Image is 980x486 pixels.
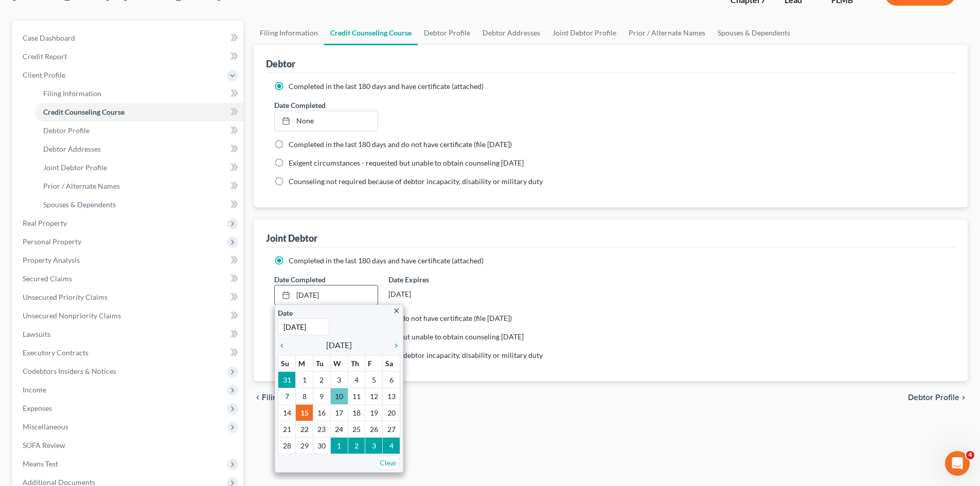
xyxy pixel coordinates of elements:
a: [DATE] [275,285,377,305]
a: Spouses & Dependents [711,21,796,45]
span: Counseling not required because of debtor incapacity, disability or military duty [289,177,543,186]
span: Prior / Alternate Names [43,182,120,190]
td: 1 [296,372,313,388]
a: Debtor Profile [35,121,243,140]
iframe: Intercom live chat [945,451,970,476]
td: 17 [330,405,348,421]
span: Spouses & Dependents [43,200,116,209]
a: SOFA Review [14,436,243,455]
td: 23 [313,421,330,438]
a: Credit Report [14,47,243,66]
th: Su [278,355,296,372]
td: 15 [296,405,313,421]
a: Clear [377,456,400,470]
button: Debtor Profile chevron_right [908,393,968,402]
span: Secured Claims [23,274,72,283]
td: 9 [313,388,330,405]
span: Credit Report [23,52,67,61]
span: Case Dashboard [23,33,75,42]
a: Prior / Alternate Names [35,177,243,195]
a: Joint Debtor Profile [546,21,622,45]
td: 11 [348,388,365,405]
span: Credit Counseling Course [43,107,124,116]
div: [DATE] [388,285,492,303]
td: 19 [365,405,383,421]
a: Filing Information [254,21,324,45]
a: Debtor Addresses [476,21,546,45]
th: Tu [313,355,330,372]
span: Completed in the last 180 days and do not have certificate (file [DATE]) [289,140,512,149]
a: Lawsuits [14,325,243,344]
span: Miscellaneous [23,422,68,431]
td: 3 [365,438,383,454]
a: Case Dashboard [14,29,243,47]
a: Unsecured Nonpriority Claims [14,307,243,325]
td: 30 [313,438,330,454]
th: W [330,355,348,372]
span: SOFA Review [23,441,65,449]
td: 2 [348,438,365,454]
span: Completed in the last 180 days and have certificate (attached) [289,82,484,91]
td: 4 [348,372,365,388]
span: Exigent circumstances - requested but unable to obtain counseling [DATE] [289,332,524,341]
td: 24 [330,421,348,438]
a: Debtor Profile [418,21,476,45]
span: Lawsuits [23,330,50,338]
td: 29 [296,438,313,454]
td: 12 [365,388,383,405]
td: 10 [330,388,348,405]
span: 4 [966,451,974,459]
div: Debtor [266,58,295,70]
span: Unsecured Priority Claims [23,293,108,301]
th: M [296,355,313,372]
i: chevron_left [254,393,262,402]
th: Sa [383,355,400,372]
span: Client Profile [23,70,65,79]
span: Expenses [23,404,52,412]
td: 26 [365,421,383,438]
span: Means Test [23,459,58,468]
span: Exigent circumstances - requested but unable to obtain counseling [DATE] [289,158,524,167]
span: Counseling not required because of debtor incapacity, disability or military duty [289,351,543,359]
span: Joint Debtor Profile [43,163,107,172]
a: Property Analysis [14,251,243,269]
td: 1 [330,438,348,454]
td: 8 [296,388,313,405]
span: Property Analysis [23,256,80,264]
label: Date Expires [388,274,492,285]
span: [DATE] [326,339,352,351]
td: 4 [383,438,400,454]
a: Credit Counseling Course [35,103,243,121]
i: close [393,307,400,315]
a: chevron_right [387,339,400,351]
i: chevron_right [387,341,400,350]
i: chevron_left [278,341,291,350]
a: Unsecured Priority Claims [14,288,243,307]
td: 31 [278,372,296,388]
td: 20 [383,405,400,421]
span: Debtor Profile [43,126,90,135]
a: Secured Claims [14,269,243,288]
label: Date [278,308,293,318]
td: 16 [313,405,330,421]
span: Personal Property [23,237,81,246]
a: Debtor Addresses [35,140,243,158]
span: Debtor Profile [908,393,959,402]
div: Joint Debtor [266,232,317,244]
th: F [365,355,383,372]
td: 21 [278,421,296,438]
td: 18 [348,405,365,421]
a: Spouses & Dependents [35,195,243,214]
td: 27 [383,421,400,438]
td: 13 [383,388,400,405]
span: Completed in the last 180 days and have certificate (attached) [289,256,484,265]
td: 25 [348,421,365,438]
td: 2 [313,372,330,388]
td: 22 [296,421,313,438]
input: 1/1/2013 [278,318,329,335]
span: Executory Contracts [23,348,88,357]
a: Prior / Alternate Names [622,21,711,45]
span: Filing Information [43,89,101,98]
i: chevron_right [959,393,968,402]
span: Real Property [23,219,67,227]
